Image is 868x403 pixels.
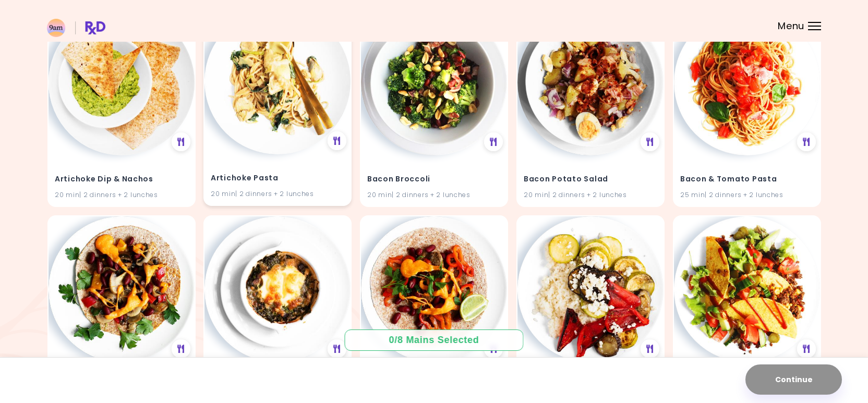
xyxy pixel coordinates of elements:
[524,190,657,200] div: 20 min | 2 dinners + 2 lunches
[778,21,804,31] span: Menu
[47,19,105,37] img: RxDiet
[484,132,503,151] div: See Meal Plan
[211,189,344,199] div: 20 min | 2 dinners + 2 lunches
[55,190,188,200] div: 20 min | 2 dinners + 2 lunches
[171,132,190,151] div: See Meal Plan
[367,171,501,188] h4: Bacon Broccoli
[381,334,487,347] div: 0 / 8 Mains Selected
[367,190,501,200] div: 20 min | 2 dinners + 2 lunches
[680,190,814,200] div: 25 min | 2 dinners + 2 lunches
[328,339,346,358] div: See Meal Plan
[328,131,346,150] div: See Meal Plan
[171,339,190,358] div: See Meal Plan
[524,171,657,188] h4: Bacon Potato Salad
[641,339,659,358] div: See Meal Plan
[745,364,842,395] button: Continue
[797,132,815,151] div: See Meal Plan
[641,132,659,151] div: See Meal Plan
[797,339,815,358] div: See Meal Plan
[55,171,188,188] h4: Artichoke Dip & Nachos
[680,171,814,188] h4: Bacon & Tomato Pasta
[211,170,344,187] h4: Artichoke Pasta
